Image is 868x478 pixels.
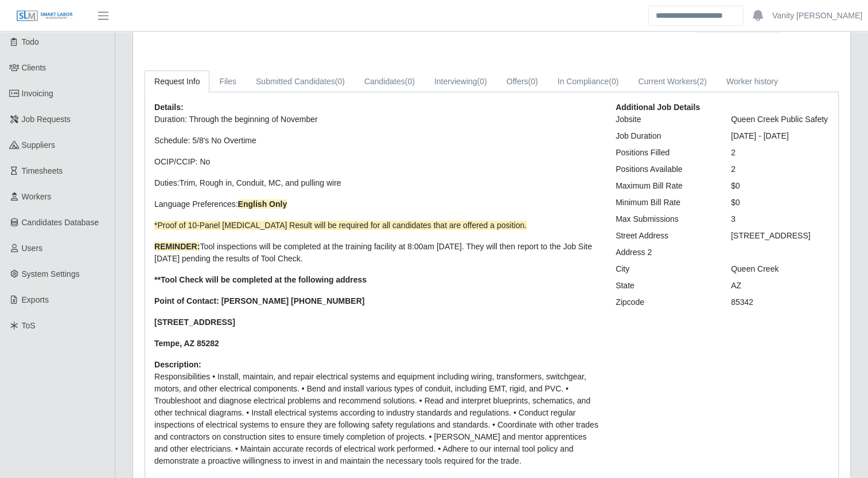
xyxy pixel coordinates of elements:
b: Description: [154,360,201,369]
strong: Tempe, AZ 85282 [154,339,219,348]
p: Tool inspections will be completed at the training facility at 8:00am [DATE]. They will then repo... [154,241,598,265]
span: (0) [335,77,345,86]
a: Submitted Candidates [246,70,355,93]
span: Invoicing [22,89,53,98]
div: 85342 [722,296,838,308]
span: (0) [528,77,538,86]
span: Timesheets [22,166,63,175]
div: 2 [722,147,838,159]
p: Language Preferences: [154,198,598,210]
img: SLM Logo [16,10,73,22]
span: Suppliers [22,140,55,150]
a: Worker history [717,70,788,93]
div: 3 [722,213,838,225]
span: REMINDER: [154,242,200,251]
span: *Proof of 10-Panel [MEDICAL_DATA] Result will be required for all candidates that are offered a p... [154,221,527,230]
div: AZ [722,280,838,292]
span: English Only [238,199,287,209]
div: State [607,280,722,292]
div: Address 2 [607,246,722,258]
a: Current Workers [628,70,717,93]
div: [STREET_ADDRESS] [722,230,838,242]
div: $0 [722,197,838,209]
span: Users [22,244,43,253]
div: Queen Creek [722,263,838,275]
div: 2 [722,163,838,175]
div: Positions Available [607,163,722,175]
div: City [607,263,722,275]
b: Details: [154,103,184,112]
span: Trim, Rough in, Conduit, MC, and pulling wire [180,178,341,187]
span: (0) [477,77,487,86]
span: Workers [22,192,52,201]
div: [DATE] - [DATE] [722,130,838,142]
div: Job Duration [607,130,722,142]
input: Search [648,6,744,26]
a: Candidates [355,70,425,93]
a: Interviewing [425,70,497,93]
span: Job Requests [22,115,71,124]
a: In Compliance [548,70,629,93]
div: Minimum Bill Rate [607,197,722,209]
span: Candidates Database [22,218,99,227]
a: Files [209,70,246,93]
div: Max Submissions [607,213,722,225]
p: Duration: Through the beginning of November [154,113,598,126]
div: $0 [722,180,838,192]
div: Maximum Bill Rate [607,180,722,192]
p: Schedule: 5/8's No Overtime [154,135,598,147]
strong: **Tool Check will be completed at the following address [154,275,367,284]
span: (2) [697,77,707,86]
strong: Point of Contact: [PERSON_NAME] [PHONE_NUMBER] [154,296,364,305]
div: Street Address [607,230,722,242]
span: Exports [22,295,49,304]
span: ToS [22,321,36,330]
span: System Settings [22,269,80,279]
p: Duties: [154,177,598,189]
span: (0) [405,77,415,86]
p: OCIP/CCIP: No [154,156,598,168]
span: (0) [609,77,618,86]
strong: [STREET_ADDRESS] [154,318,235,327]
span: Clients [22,63,46,72]
p: Responsibilities • Install, maintain, and repair electrical systems and equipment including wirin... [154,371,598,467]
div: Jobsite [607,113,722,126]
a: Request Info [145,70,209,93]
div: Zipcode [607,296,722,308]
a: Offers [497,70,548,93]
b: Additional Job Details [616,103,700,112]
a: Vanity [PERSON_NAME] [772,10,862,22]
div: Positions Filled [607,147,722,159]
span: Todo [22,37,39,46]
div: Queen Creek Public Safety [722,113,838,126]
